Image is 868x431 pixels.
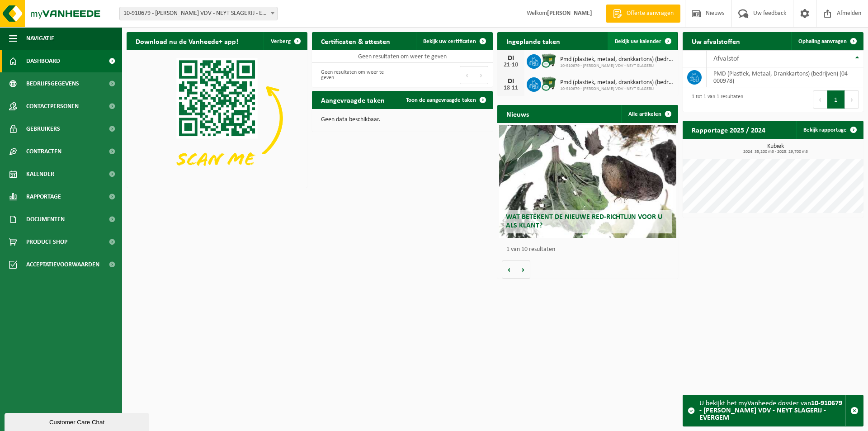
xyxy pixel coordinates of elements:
div: 21-10 [502,62,520,68]
span: 10-910679 - ELIAS VDV - NEYT SLAGERIJ - EVERGEM [120,7,277,20]
span: Afvalstof [713,55,739,62]
button: Volgende [516,260,530,279]
h2: Rapportage 2025 / 2024 [683,121,774,138]
h2: Uw afvalstoffen [683,32,749,50]
h2: Nieuws [497,105,538,123]
button: Previous [813,90,827,109]
span: Toon de aangevraagde taken [406,97,476,103]
a: Wat betekent de nieuwe RED-richtlijn voor u als klant? [499,125,676,238]
div: 18-11 [502,85,520,91]
span: Bedrijfsgegevens [26,72,79,95]
span: Contactpersonen [26,95,79,118]
strong: [PERSON_NAME] [547,10,592,17]
div: DI [502,55,520,62]
span: 10-910679 - [PERSON_NAME] VDV - NEYT SLAGERIJ [560,63,674,69]
img: Download de VHEPlus App [127,50,307,186]
span: 10-910679 - [PERSON_NAME] VDV - NEYT SLAGERIJ [560,86,674,92]
span: Ophaling aanvragen [798,38,847,44]
span: Rapportage [26,185,61,208]
span: Contracten [26,140,61,163]
strong: 10-910679 - [PERSON_NAME] VDV - NEYT SLAGERIJ - EVERGEM [699,400,842,422]
p: Geen data beschikbaar. [321,117,484,123]
td: Geen resultaten om weer te geven [312,50,493,63]
a: Offerte aanvragen [606,5,680,23]
span: Dashboard [26,50,60,72]
span: Product Shop [26,231,67,253]
h2: Aangevraagde taken [312,91,394,109]
td: PMD (Plastiek, Metaal, Drankkartons) (bedrijven) (04-000978) [707,67,863,87]
a: Bekijk uw kalender [608,32,677,50]
div: DI [502,78,520,85]
span: 2024: 35,200 m3 - 2025: 29,700 m3 [687,150,863,154]
h2: Ingeplande taken [497,32,569,50]
h2: Certificaten & attesten [312,32,399,50]
span: Wat betekent de nieuwe RED-richtlijn voor u als klant? [506,213,662,229]
a: Bekijk uw certificaten [416,32,492,50]
button: Next [845,90,859,109]
span: Offerte aanvragen [624,9,676,18]
button: Next [474,66,488,84]
img: WB-1100-CU [541,53,557,68]
a: Alle artikelen [621,105,677,123]
span: Bekijk uw kalender [615,38,661,44]
h2: Download nu de Vanheede+ app! [127,32,247,50]
span: Kalender [26,163,54,185]
img: WB-1100-CU [541,76,557,91]
a: Bekijk rapportage [796,121,863,139]
span: Navigatie [26,27,54,50]
iframe: chat widget [5,411,151,431]
span: Pmd (plastiek, metaal, drankkartons) (bedrijven) [560,56,674,63]
a: Toon de aangevraagde taken [399,91,492,109]
span: Bekijk uw certificaten [423,38,476,44]
span: Verberg [271,38,291,44]
p: 1 van 10 resultaten [506,246,674,253]
button: Verberg [264,32,307,50]
a: Ophaling aanvragen [791,32,863,50]
h3: Kubiek [687,143,863,154]
button: Vorige [502,260,516,279]
div: Geen resultaten om weer te geven [316,65,398,85]
button: Previous [460,66,474,84]
button: 1 [827,90,845,109]
span: Gebruikers [26,118,60,140]
div: 1 tot 1 van 1 resultaten [687,90,743,109]
span: 10-910679 - ELIAS VDV - NEYT SLAGERIJ - EVERGEM [119,7,278,20]
span: Documenten [26,208,65,231]
span: Acceptatievoorwaarden [26,253,99,276]
div: U bekijkt het myVanheede dossier van [699,395,845,426]
span: Pmd (plastiek, metaal, drankkartons) (bedrijven) [560,79,674,86]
